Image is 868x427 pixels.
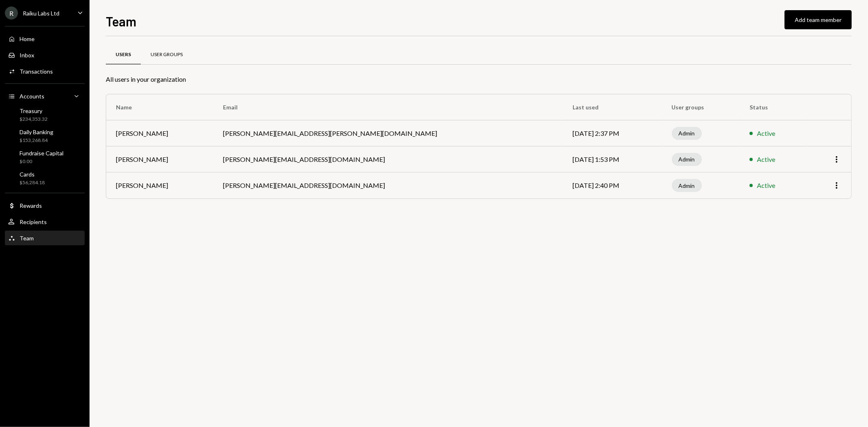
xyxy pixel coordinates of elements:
[563,172,662,198] td: [DATE] 2:40 PM
[106,13,136,29] h1: Team
[213,146,563,172] td: [PERSON_NAME][EMAIL_ADDRESS][DOMAIN_NAME]
[151,51,183,58] div: User Groups
[20,218,47,225] div: Recipients
[20,68,53,75] div: Transactions
[116,51,131,58] div: Users
[5,48,85,62] a: Inbox
[106,94,213,120] th: Name
[20,158,63,165] div: $0.00
[20,179,45,186] div: $56,284.18
[5,7,18,20] div: R
[757,155,775,164] div: Active
[563,146,662,172] td: [DATE] 1:53 PM
[20,235,34,242] div: Team
[740,94,807,120] th: Status
[20,35,35,42] div: Home
[20,150,63,157] div: Fundraise Capital
[23,10,59,17] div: Raiku Labs Ltd
[5,89,85,103] a: Accounts
[563,120,662,146] td: [DATE] 2:37 PM
[662,94,740,120] th: User groups
[106,74,852,84] div: All users in your organization
[757,129,775,138] div: Active
[757,181,775,190] div: Active
[5,231,85,245] a: Team
[213,172,563,198] td: [PERSON_NAME][EMAIL_ADDRESS][DOMAIN_NAME]
[20,137,53,144] div: $153,268.84
[5,126,85,146] a: Daily Banking$153,268.84
[5,214,85,229] a: Recipients
[5,31,85,46] a: Home
[672,127,702,140] div: Admin
[5,168,85,188] a: Cards$56,284.18
[106,146,213,172] td: [PERSON_NAME]
[20,171,45,178] div: Cards
[672,179,702,192] div: Admin
[5,147,85,167] a: Fundraise Capital$0.00
[5,64,85,78] a: Transactions
[20,93,44,100] div: Accounts
[213,120,563,146] td: [PERSON_NAME][EMAIL_ADDRESS][PERSON_NAME][DOMAIN_NAME]
[106,120,213,146] td: [PERSON_NAME]
[213,94,563,120] th: Email
[106,172,213,198] td: [PERSON_NAME]
[20,107,48,114] div: Treasury
[20,129,53,135] div: Daily Banking
[20,202,42,209] div: Rewards
[5,198,85,213] a: Rewards
[563,94,662,120] th: Last used
[20,52,34,59] div: Inbox
[672,153,702,166] div: Admin
[141,44,192,65] a: User Groups
[785,10,852,29] button: Add team member
[106,44,141,65] a: Users
[20,116,48,123] div: $234,353.32
[5,105,85,124] a: Treasury$234,353.32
